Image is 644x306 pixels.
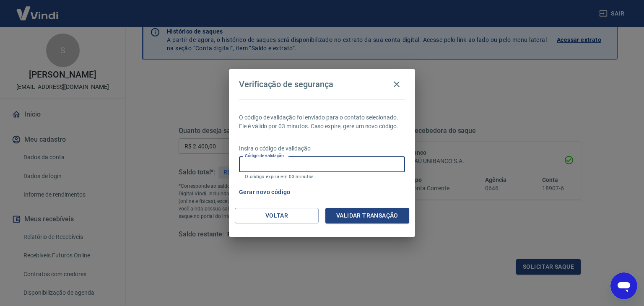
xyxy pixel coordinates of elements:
[239,79,333,89] h4: Verificação de segurança
[236,184,294,200] button: Gerar novo código
[245,174,399,179] p: O código expira em 03 minutos.
[245,153,284,159] label: Código de validação
[235,208,319,223] button: Voltar
[610,272,637,299] iframe: Botão para abrir a janela de mensagens
[325,208,409,223] button: Validar transação
[239,144,405,153] p: Insira o código de validação
[239,113,405,131] p: O código de validação foi enviado para o contato selecionado. Ele é válido por 03 minutos. Caso e...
